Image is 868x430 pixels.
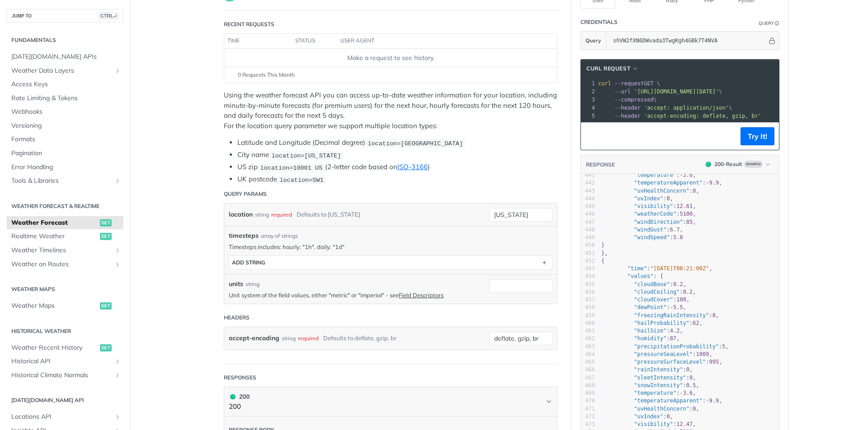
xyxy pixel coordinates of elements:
[634,211,676,217] span: "weatherCode"
[11,66,112,75] span: Weather Data Layers
[634,343,719,350] span: "precipitationProbability"
[601,250,608,256] span: },
[601,351,712,357] span: : ,
[634,398,703,404] span: "temperatureApparent"
[634,296,673,303] span: "cloudCover"
[7,396,123,404] h2: [DATE][DOMAIN_NAME] API
[7,355,123,368] a: Historical APIShow subpages for Historical API
[581,374,595,382] div: 467
[229,402,250,412] p: 200
[601,382,699,388] span: : ,
[114,261,121,268] button: Show subpages for Weather on Routes
[7,369,123,382] a: Historical Climate NormalsShow subpages for Historical Climate Normals
[601,219,696,225] span: : ,
[7,92,123,105] a: Rate Limiting & Tokens
[7,410,123,424] a: Locations APIShow subpages for Locations API
[627,273,654,279] span: "values"
[634,366,683,373] span: "rainIntensity"
[260,164,322,171] span: location=10001 US
[667,413,670,420] span: 0
[673,281,683,287] span: 0.2
[650,265,709,272] span: "[DATE]T08:21:00Z"
[581,397,595,405] div: 470
[679,211,693,217] span: 5100
[614,80,644,87] span: --request
[644,113,761,119] span: 'accept-encoding: deflate, gzip, br'
[581,218,595,226] div: 447
[11,232,98,241] span: Realtime Weather
[11,218,98,227] span: Weather Forecast
[7,258,123,271] a: Weather on RoutesShow subpages for Weather on Routes
[709,359,719,365] span: 995
[759,20,774,27] div: Query
[601,413,673,420] span: : ,
[709,398,719,404] span: 9.9
[670,328,680,334] span: 4.2
[229,231,259,240] span: timesteps
[545,398,552,405] svg: Chevron
[775,21,779,26] i: Information
[581,366,595,374] div: 466
[114,177,121,185] button: Show subpages for Tools & Libraries
[7,244,123,257] a: Weather TimelinesShow subpages for Weather Timelines
[627,265,647,272] span: "time"
[224,314,250,322] div: Headers
[581,304,595,311] div: 458
[601,328,683,334] span: : ,
[601,188,699,194] span: : ,
[581,288,595,296] div: 456
[744,161,763,168] span: Example
[598,105,732,111] span: \
[323,332,396,345] div: Defaults to deflate, gzip, br
[634,351,693,357] span: "pressureSeaLevel"
[581,312,595,319] div: 459
[676,203,693,209] span: 12.61
[7,78,123,91] a: Access Keys
[7,161,123,174] a: Error Handling
[712,312,716,319] span: 0
[634,320,689,326] span: "hailProbability"
[634,312,709,319] span: "freezingRainIntensity"
[581,210,595,218] div: 446
[7,105,123,119] a: Webhooks
[586,65,630,73] span: cURL Request
[581,234,595,241] div: 449
[581,281,595,288] div: 455
[11,52,121,61] span: [DATE][DOMAIN_NAME] APIs
[11,371,112,380] span: Historical Climate Normals
[601,258,604,264] span: {
[693,406,696,412] span: 0
[245,280,259,288] div: string
[7,327,123,335] h2: Historical Weather
[581,389,595,397] div: 469
[601,390,696,396] span: : ,
[673,234,683,240] span: 5.8
[11,260,112,269] span: Weather on Routes
[601,281,686,287] span: : ,
[601,289,696,295] span: : ,
[683,289,693,295] span: 0.2
[11,301,98,310] span: Weather Maps
[11,176,112,185] span: Tools & Libraries
[670,227,680,233] span: 6.7
[581,319,595,327] div: 460
[614,113,641,119] span: --header
[99,12,118,19] span: CTRL-/
[601,398,722,404] span: : ,
[114,67,121,74] button: Show subpages for Weather Data Layers
[598,80,611,87] span: curl
[634,203,673,209] span: "visibility"
[601,421,696,427] span: : ,
[11,80,121,89] span: Access Keys
[581,413,595,421] div: 472
[282,332,296,345] div: string
[689,375,693,381] span: 0
[7,147,123,160] a: Pagination
[601,172,696,178] span: : ,
[297,208,360,221] div: Defaults to [US_STATE]
[581,96,596,104] div: 3
[601,211,696,217] span: : ,
[634,359,706,365] span: "pressureSurfaceLevel"
[581,358,595,366] div: 465
[634,281,670,287] span: "cloudBase"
